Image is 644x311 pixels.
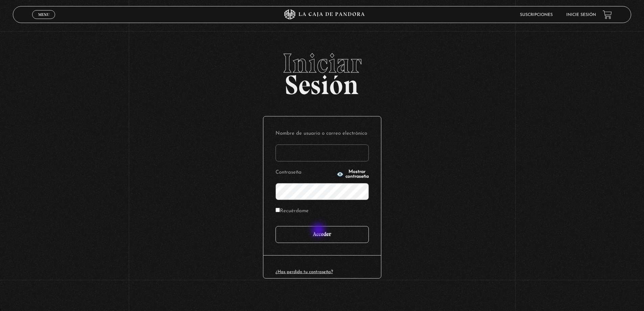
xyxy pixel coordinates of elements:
[603,10,612,19] a: View your shopping cart
[276,226,369,243] input: Acceder
[38,13,49,17] span: Menu
[36,18,52,23] span: Cerrar
[276,208,280,212] input: Recuérdame
[276,270,333,274] a: ¿Has perdido tu contraseña?
[13,50,631,77] span: Iniciar
[345,170,369,179] span: Mostrar contraseña
[520,13,553,17] a: Suscripciones
[276,168,335,178] label: Contraseña
[566,13,596,17] a: Inicie sesión
[13,50,631,93] h2: Sesión
[276,206,309,217] label: Recuérdame
[276,129,369,139] label: Nombre de usuario o correo electrónico
[337,170,369,179] button: Mostrar contraseña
